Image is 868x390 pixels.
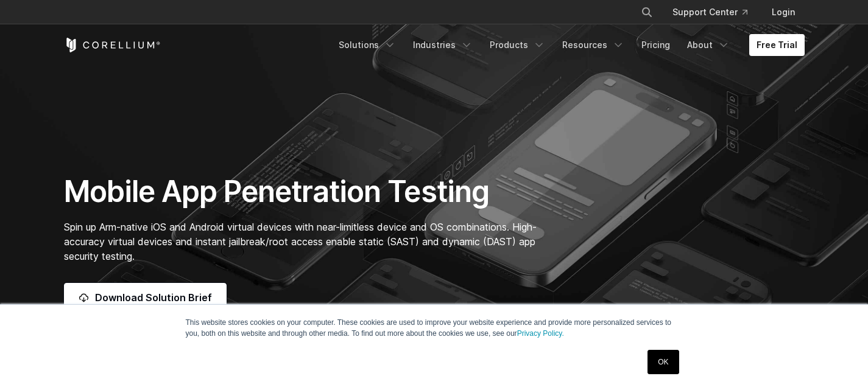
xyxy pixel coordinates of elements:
[406,34,480,56] a: Industries
[64,38,161,52] a: Corellium Home
[64,173,549,210] h1: Mobile App Penetration Testing
[663,1,757,23] a: Support Center
[331,34,805,56] div: Navigation Menu
[634,34,677,56] a: Pricing
[555,34,632,56] a: Resources
[762,1,805,23] a: Login
[95,290,212,305] span: Download Solution Brief
[680,34,737,56] a: About
[64,221,537,262] span: Spin up Arm-native iOS and Android virtual devices with near-limitless device and OS combinations...
[626,1,805,23] div: Navigation Menu
[647,350,679,374] a: OK
[64,283,227,312] a: Download Solution Brief
[749,34,805,56] a: Free Trial
[331,34,403,56] a: Solutions
[186,317,683,339] p: This website stores cookies on your computer. These cookies are used to improve your website expe...
[482,34,552,56] a: Products
[636,1,658,23] button: Search
[517,329,564,338] a: Privacy Policy.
